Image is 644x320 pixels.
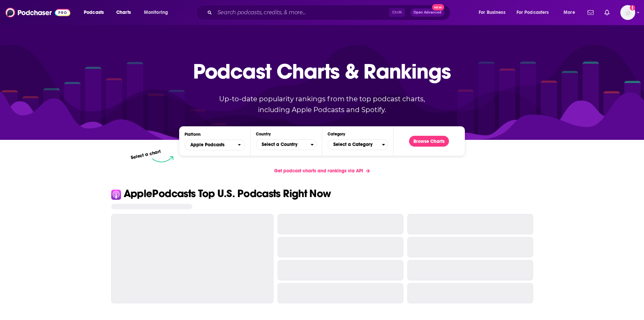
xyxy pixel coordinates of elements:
[585,7,596,18] a: Show notifications dropdown
[144,8,168,17] span: Monitoring
[256,139,310,150] span: Select a Country
[215,7,389,18] input: Search podcasts, credits, & more...
[206,93,438,115] p: Up-to-date popularity rankings from the top podcast charts, including Apple Podcasts and Spotify.
[274,168,363,174] span: Get podcast charts and rankings via API
[193,49,451,93] p: Podcast Charts & Rankings
[256,139,316,150] button: Countries
[602,7,612,18] a: Show notifications dropdown
[185,140,245,150] button: open menu
[512,7,559,18] button: open menu
[152,156,173,163] img: select arrow
[112,7,135,18] a: Charts
[409,136,449,147] button: Browse Charts
[630,5,635,10] svg: Add a profile image
[5,6,70,19] img: Podchaser - Follow, Share and Rate Podcasts
[130,149,162,161] p: Select a chart
[269,163,375,179] a: Get podcast charts and rankings via API
[111,190,121,199] img: Apple Icon
[328,139,388,150] button: Categories
[328,139,382,150] span: Select a Category
[474,7,514,18] button: open menu
[479,8,505,17] span: For Business
[185,140,245,150] h2: Platforms
[410,8,445,17] button: Open AdvancedNew
[517,8,549,17] span: For Podcasters
[620,5,635,20] img: User Profile
[202,5,457,20] div: Search podcasts, credits, & more...
[116,8,131,17] span: Charts
[139,7,177,18] button: open menu
[84,8,104,17] span: Podcasts
[185,139,238,151] span: Apple Podcasts
[432,4,444,10] span: New
[620,5,635,20] button: Show profile menu
[389,8,405,17] span: Ctrl K
[620,5,635,20] span: Logged in as headlandconsultancy
[564,8,575,17] span: More
[124,188,331,199] p: Apple Podcasts Top U.S. Podcasts Right Now
[79,7,113,18] button: open menu
[559,7,583,18] button: open menu
[413,11,442,14] span: Open Advanced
